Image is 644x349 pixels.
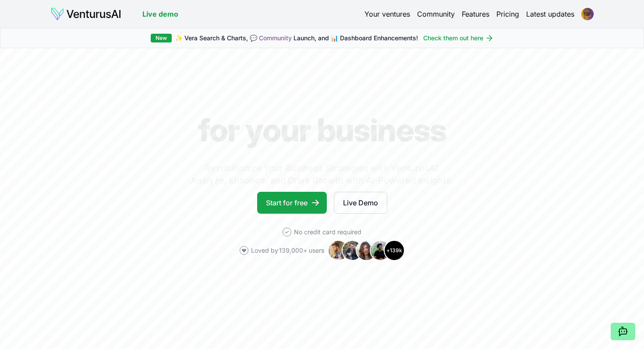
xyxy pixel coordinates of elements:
a: Pricing [496,9,519,19]
a: Live demo [142,9,178,19]
a: Live Demo [334,192,387,214]
img: ACg8ocLYKEzDlEs5W0vkwo3F86d4r7Yhqmq_KaeibSMl5oSaWXkYzUw=s96-c [580,7,594,21]
img: Avatar 1 [328,240,349,261]
a: Start for free [257,192,327,214]
img: Avatar 3 [356,240,377,261]
img: Avatar 2 [342,240,363,261]
span: ✨ Vera Search & Charts, 💬 Launch, and 📊 Dashboard Enhancements! [175,34,418,42]
a: Your ventures [364,9,410,19]
img: Avatar 4 [370,240,391,261]
a: Latest updates [526,9,574,19]
a: Community [259,34,292,42]
a: Features [462,9,489,19]
img: logo [50,7,121,21]
a: Check them out here [423,34,494,42]
a: Community [417,9,455,19]
div: New [151,34,172,42]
